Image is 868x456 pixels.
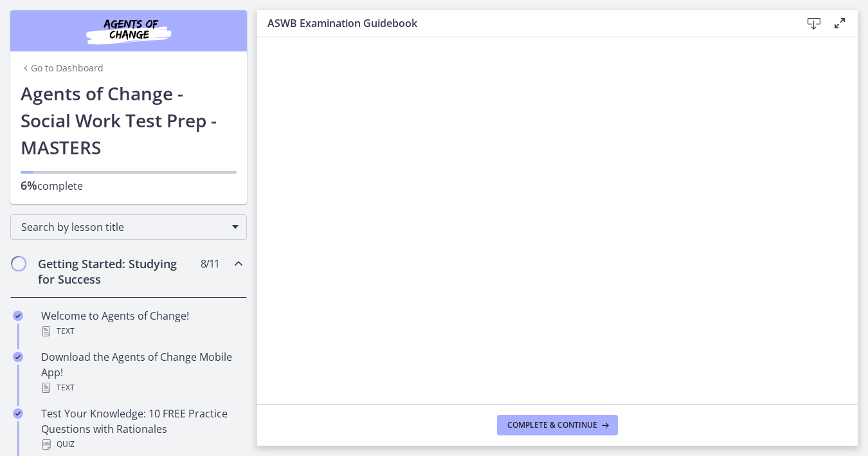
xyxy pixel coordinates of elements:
i: Completed [13,311,23,321]
p: complete [21,178,237,194]
div: Text [41,324,242,339]
div: Test Your Knowledge: 10 FREE Practice Questions with Rationales [41,406,242,452]
span: 8 / 11 [201,256,219,271]
i: Completed [13,408,23,419]
h3: ASWB Examination Guidebook [267,15,781,31]
span: Search by lesson title [21,220,226,234]
div: Search by lesson title [10,214,247,240]
div: Welcome to Agents of Change! [41,308,242,339]
div: Download the Agents of Change Mobile App! [41,349,242,396]
button: Complete & continue [497,415,618,435]
span: Complete & continue [507,420,597,430]
span: 6% [21,178,37,193]
h2: Getting Started: Studying for Success [38,256,195,287]
img: Agents of Change [51,15,206,46]
a: Go to Dashboard [21,62,104,75]
div: Text [41,380,242,396]
div: Quiz [41,437,242,452]
i: Completed [13,352,23,362]
h1: Agents of Change - Social Work Test Prep - MASTERS [21,80,237,161]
